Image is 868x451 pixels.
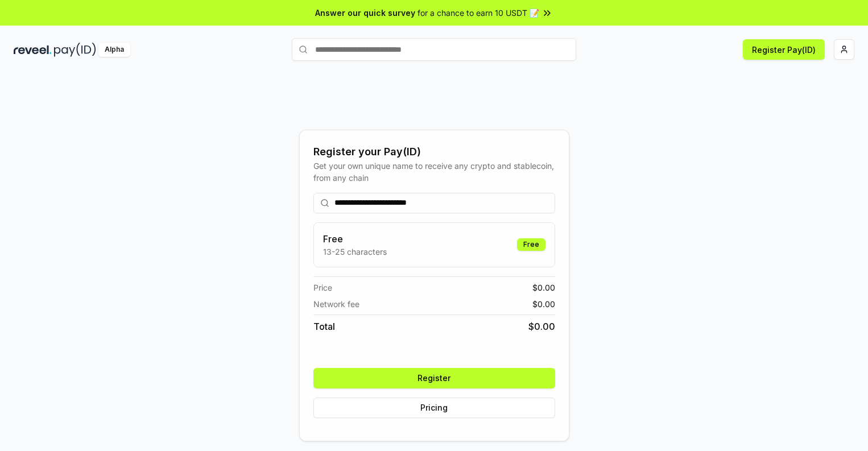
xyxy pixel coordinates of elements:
[313,144,555,160] div: Register your Pay(ID)
[98,43,130,57] div: Alpha
[54,43,96,57] img: pay_id
[313,368,555,388] button: Register
[14,43,52,57] img: reveel_dark
[313,398,555,418] button: Pricing
[323,232,387,246] h3: Free
[418,7,539,19] span: for a chance to earn 10 USDT 📝
[528,320,555,333] span: $ 0.00
[313,282,332,293] span: Price
[517,238,545,251] div: Free
[532,298,555,310] span: $ 0.00
[532,282,555,293] span: $ 0.00
[313,298,359,310] span: Network fee
[313,320,335,333] span: Total
[323,246,387,258] p: 13-25 characters
[313,160,555,184] div: Get your own unique name to receive any crypto and stablecoin, from any chain
[315,7,415,19] span: Answer our quick survey
[743,39,825,60] button: Register Pay(ID)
